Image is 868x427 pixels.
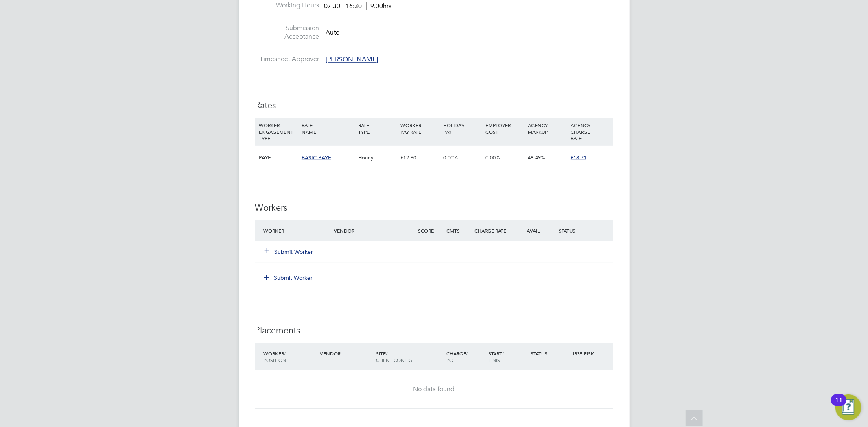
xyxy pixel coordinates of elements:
span: / Position [264,350,286,363]
span: 48.49% [528,154,546,161]
div: No data found [263,385,605,394]
div: Avail [515,223,557,238]
div: Worker [262,346,318,367]
div: WORKER ENGAGEMENT TYPE [257,118,300,146]
div: Charge [444,346,487,367]
label: Working Hours [255,1,319,10]
div: PAYE [257,146,300,170]
span: BASIC PAYE [302,154,331,161]
div: Score [416,223,444,238]
div: RATE TYPE [356,118,398,139]
div: Vendor [318,346,374,361]
span: 0.00% [485,154,500,161]
span: 0.00% [443,154,458,161]
div: Vendor [332,223,416,238]
span: Auto [326,29,340,37]
div: Cmts [444,223,472,238]
div: WORKER PAY RATE [398,118,441,139]
div: Start [486,346,529,367]
span: / Finish [488,350,504,363]
div: Charge Rate [472,223,515,238]
h3: Workers [255,202,613,214]
h3: Rates [255,100,613,111]
div: Hourly [356,146,398,170]
div: EMPLOYER COST [483,118,526,139]
span: / PO [446,350,468,363]
span: / Client Config [376,350,412,363]
div: HOLIDAY PAY [441,118,483,139]
label: Submission Acceptance [255,24,319,41]
button: Submit Worker [265,248,314,256]
div: Worker [262,223,332,238]
span: 9.00hrs [366,2,392,10]
button: Open Resource Center, 11 new notifications [835,394,861,420]
label: Timesheet Approver [255,55,319,63]
div: IR35 Risk [571,346,599,361]
span: [PERSON_NAME] [326,56,378,64]
h3: Placements [255,325,613,337]
div: 11 [835,400,842,411]
div: RATE NAME [300,118,356,139]
div: 07:30 - 16:30 [324,2,392,11]
div: AGENCY CHARGE RATE [568,118,611,146]
div: AGENCY MARKUP [526,118,568,139]
div: Status [529,346,571,361]
div: £12.60 [398,146,441,170]
span: £18.71 [571,154,586,161]
div: Site [374,346,444,367]
button: Submit Worker [258,271,319,284]
div: Status [557,223,613,238]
